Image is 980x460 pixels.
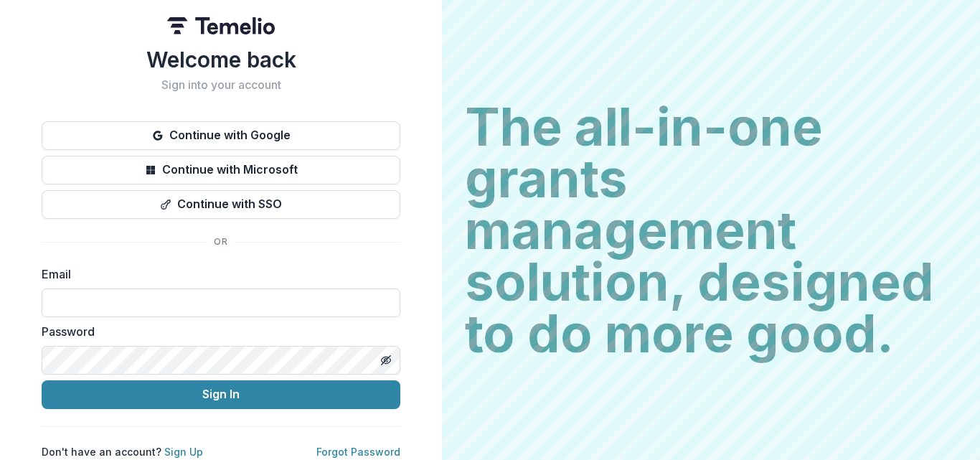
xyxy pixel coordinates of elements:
[42,380,400,409] button: Sign In
[316,446,400,458] a: Forgot Password
[164,446,203,458] a: Sign Up
[42,47,400,72] h1: Welcome back
[42,156,400,184] button: Continue with Microsoft
[42,266,392,283] label: Email
[42,323,392,340] label: Password
[42,444,203,459] p: Don't have an account?
[42,190,400,219] button: Continue with SSO
[42,121,400,150] button: Continue with Google
[167,17,275,34] img: Temelio
[42,78,400,92] h2: Sign into your account
[374,349,397,372] button: Toggle password visibility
